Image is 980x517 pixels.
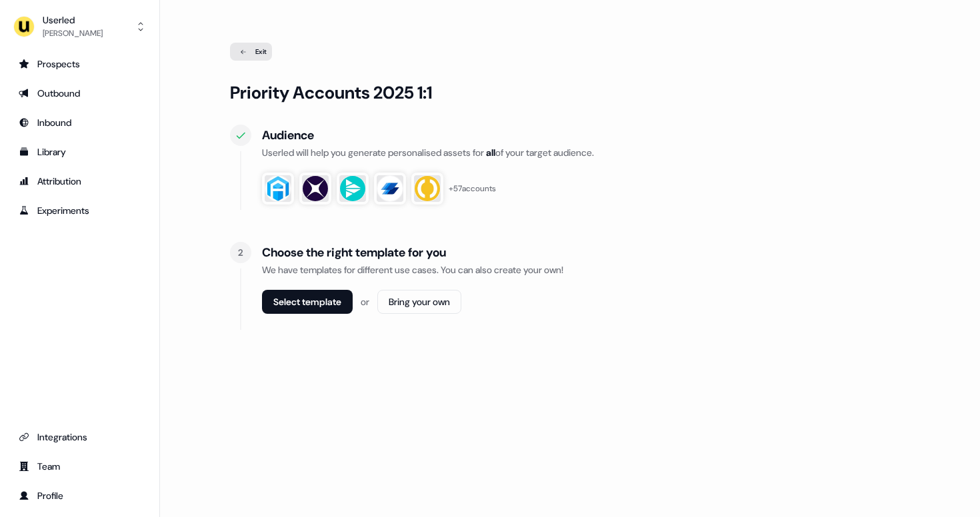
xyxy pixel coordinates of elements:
div: Library [19,145,141,159]
b: all [486,147,495,159]
a: Go to prospects [11,53,149,75]
div: 2 [238,246,243,259]
a: Go to attribution [11,171,149,192]
a: Go to profile [11,485,149,506]
a: Go to outbound experience [11,83,149,104]
button: Bring your own [377,290,461,314]
div: Attribution [19,175,141,188]
div: Userled will help you generate personalised assets for of your target audience. [262,146,910,159]
div: [PERSON_NAME] [43,27,103,40]
a: Go to team [11,456,149,477]
a: Go to experiments [11,200,149,221]
div: + 57 accounts [449,182,496,195]
div: or [361,295,369,308]
div: Inbound [19,116,141,129]
div: Exit [230,43,272,61]
div: Audience [262,127,910,143]
div: Prospects [19,57,141,71]
div: Outbound [19,87,141,100]
div: Priority Accounts 2025 1:1 [230,82,910,103]
div: Choose the right template for you [262,245,910,260]
div: Profile [19,489,141,502]
div: Userled [43,13,103,27]
a: Go to Inbound [11,112,149,133]
a: Exit [230,43,910,61]
div: Experiments [19,204,141,217]
div: We have templates for different use cases. You can also create your own! [262,263,910,276]
a: Go to integrations [11,426,149,448]
div: Team [19,460,141,473]
a: Go to templates [11,141,149,163]
div: Integrations [19,430,141,444]
button: Select template [262,290,353,314]
button: Userled[PERSON_NAME] [11,11,149,43]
